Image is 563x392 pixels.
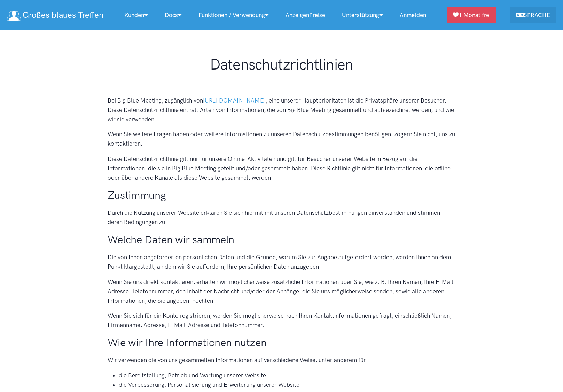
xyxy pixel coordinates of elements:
[116,8,156,23] a: Kunden
[108,130,456,148] p: Wenn Sie weitere Fragen haben oder weitere Informationen zu unseren Datenschutzbestimmungen benöt...
[190,8,277,23] a: Funktionen / Verwendung
[510,7,556,23] a: SPRACHE
[391,8,435,23] a: Anmelden
[108,253,456,271] p: Die von Ihnen angeforderten persönlichen Daten und die Gründe, warum Sie zur Angabe aufgefordert ...
[108,335,456,350] h2: Wie wir Ihre Informationen nutzen
[108,56,456,74] h1: Datenschutzrichtlinien
[119,380,456,390] li: die Verbesserung, Personalisierung und Erweiterung unserer Website
[108,311,456,330] p: Wenn Sie sich für ein Konto registrieren, werden Sie möglicherweise nach Ihren Kontaktinformation...
[334,8,391,23] a: Unterstützung
[108,188,456,203] h2: Zustimmung
[108,96,456,124] p: Bei Big Blue Meeting, zugänglich von , eine unserer Hauptprioritäten ist die Privatsphäre unserer...
[7,11,21,21] img: Logo
[108,154,456,183] p: Diese Datenschutzrichtlinie gilt nur für unsere Online-Aktivitäten und gilt für Besucher unserer ...
[7,8,103,23] a: Großes blaues Treffen
[108,208,456,227] p: Durch die Nutzung unserer Website erklären Sie sich hiermit mit unseren Datenschutzbestimmungen e...
[156,8,190,23] a: Docs
[108,277,456,306] p: Wenn Sie uns direkt kontaktieren, erhalten wir möglicherweise zusätzliche Informationen über Sie,...
[203,97,266,104] a: [URL][DOMAIN_NAME]
[119,371,456,380] li: die Bereitstellung, Betrieb und Wartung unserer Website
[447,7,496,23] a: 1 Monat frei
[108,232,456,247] h2: Welche Daten wir sammeln
[108,356,456,365] p: Wir verwenden die von uns gesammelten Informationen auf verschiedene Weise, unter anderem für:
[277,8,334,23] a: AnzeigenPreise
